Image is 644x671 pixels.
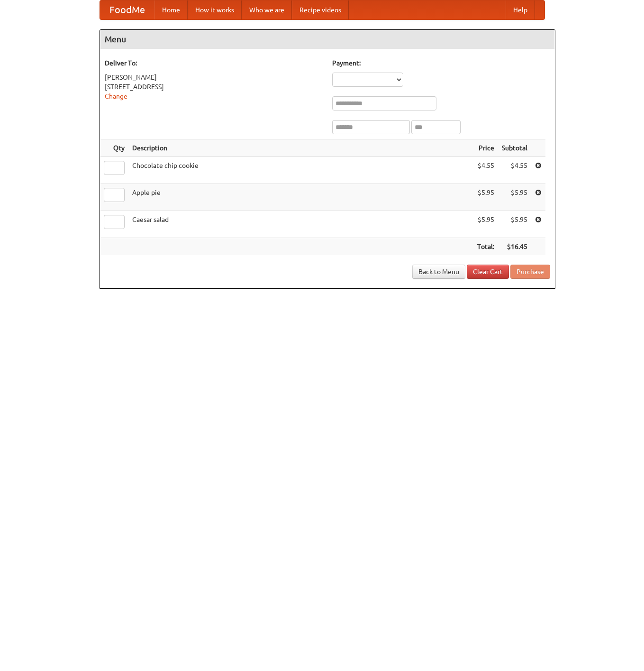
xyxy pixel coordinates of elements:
[412,265,465,279] a: Back to Menu
[498,139,531,157] th: Subtotal
[100,30,555,49] h4: Menu
[498,211,531,238] td: $5.95
[154,0,188,19] a: Home
[498,238,531,256] th: $16.45
[100,139,128,157] th: Qty
[473,238,498,256] th: Total:
[105,58,323,68] h5: Deliver To:
[128,157,473,184] td: Chocolate chip cookie
[473,184,498,211] td: $5.95
[467,265,509,279] a: Clear Cart
[105,73,323,82] div: [PERSON_NAME]
[105,82,323,92] div: [STREET_ADDRESS]
[188,0,242,19] a: How it works
[242,0,292,19] a: Who we are
[128,139,473,157] th: Description
[100,0,154,19] a: FoodMe
[292,0,349,19] a: Recipe videos
[128,211,473,238] td: Caesar salad
[510,265,550,279] button: Purchase
[473,139,498,157] th: Price
[473,211,498,238] td: $5.95
[506,0,535,19] a: Help
[128,184,473,211] td: Apple pie
[332,58,550,68] h5: Payment:
[498,157,531,184] td: $4.55
[473,157,498,184] td: $4.55
[105,92,127,100] a: Change
[498,184,531,211] td: $5.95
